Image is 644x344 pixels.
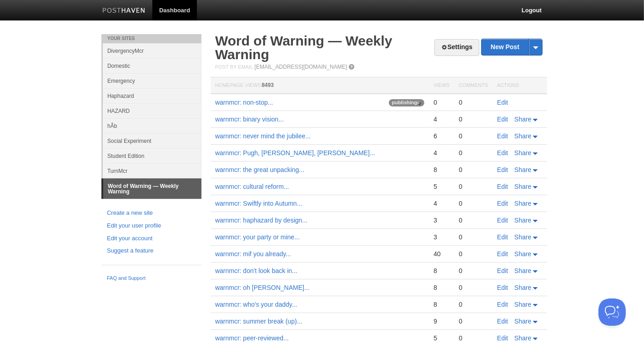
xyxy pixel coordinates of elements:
a: FAQ and Support [107,274,196,283]
a: Edit [497,149,508,157]
a: Edit [497,284,508,291]
span: Share [514,217,531,224]
a: Emergency [103,73,201,88]
div: 0 [459,132,488,140]
a: DivergencyMcr [103,43,201,58]
div: 9 [433,317,449,325]
img: Posthaven-bar [102,8,146,15]
a: warnmcr: your party or mine... [215,233,300,241]
a: hÅb [103,118,201,133]
a: warnmcr: Swiftly into Autumn... [215,200,302,207]
a: Edit [497,301,508,308]
a: Student Edition [103,148,201,163]
div: 0 [459,300,488,309]
a: warnmcr: non-stop... [215,99,273,106]
span: Share [514,200,531,207]
div: 4 [433,199,449,207]
div: 0 [459,250,488,258]
a: Edit [497,267,508,274]
a: warnmcr: don't look back in... [215,267,297,274]
a: Domestic [103,58,201,73]
span: Share [514,233,531,241]
a: Edit [497,166,508,173]
div: 5 [433,182,449,191]
span: Share [514,116,531,123]
a: Edit your user profile [107,221,196,231]
div: 8 [433,267,449,275]
span: Share [514,267,531,274]
a: warnmcr: Pugh, [PERSON_NAME], [PERSON_NAME]... [215,149,375,157]
div: 3 [433,233,449,241]
a: Create a new site [107,208,196,218]
th: Homepage Views [211,77,429,94]
a: warnmcr: oh [PERSON_NAME]... [215,284,310,291]
a: Settings [434,39,479,56]
a: warnmcr: haphazard by design... [215,217,307,224]
span: Post by Email [215,64,253,70]
a: warnmcr: never mind the jubilee... [215,132,311,140]
div: 3 [433,216,449,224]
span: Share [514,166,531,173]
a: Edit [497,217,508,224]
a: Word of Warning — Weekly Warning [215,33,392,62]
a: Edit [497,233,508,241]
div: 5 [433,334,449,342]
a: Edit [497,334,508,342]
span: Share [514,284,531,291]
div: 0 [459,334,488,342]
a: HAZARD [103,103,201,118]
span: Share [514,334,531,342]
div: 0 [459,166,488,174]
a: Edit [497,250,508,258]
a: [EMAIL_ADDRESS][DOMAIN_NAME] [255,64,347,70]
a: Word of Warning — Weekly Warning [103,179,201,199]
div: 8 [433,300,449,309]
a: Edit [497,318,508,325]
a: New Post [482,39,542,55]
div: 0 [459,216,488,224]
div: 4 [433,115,449,123]
a: warnmcr: binary vision... [215,116,284,123]
a: Edit [497,116,508,123]
a: Suggest a feature [107,246,196,256]
th: Actions [493,77,547,94]
span: publishing [389,99,425,106]
a: Edit [497,183,508,190]
li: Your Sites [101,34,201,43]
a: warnmcr: cultural reform... [215,183,289,190]
div: 0 [459,233,488,241]
iframe: Help Scout Beacon - Open [599,298,626,326]
span: Share [514,183,531,190]
div: 4 [433,149,449,157]
div: 0 [459,317,488,325]
span: Share [514,318,531,325]
div: 8 [433,283,449,292]
div: 0 [459,149,488,157]
a: Edit [497,99,508,106]
a: warnmcr: summer break (up)... [215,318,302,325]
span: Share [514,132,531,140]
div: 0 [459,267,488,275]
a: warnmcr: the great unpacking... [215,166,304,173]
div: 6 [433,132,449,140]
div: 8 [433,166,449,174]
span: Share [514,301,531,308]
div: 0 [459,182,488,191]
a: warnmcr: peer-reviewed... [215,334,289,342]
a: Social Experiment [103,133,201,148]
div: 0 [459,283,488,292]
span: Share [514,250,531,258]
div: 0 [459,115,488,123]
th: Views [429,77,454,94]
a: Edit [497,132,508,140]
a: warnmcr: who's your daddy... [215,301,297,308]
div: 0 [459,199,488,207]
a: Edit [497,200,508,207]
div: 0 [433,98,449,106]
div: 40 [433,250,449,258]
a: Edit your account [107,234,196,243]
a: Haphazard [103,88,201,103]
span: 8493 [262,82,274,88]
a: TurnMcr [103,163,201,178]
img: loading-tiny-gray.gif [418,101,421,105]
